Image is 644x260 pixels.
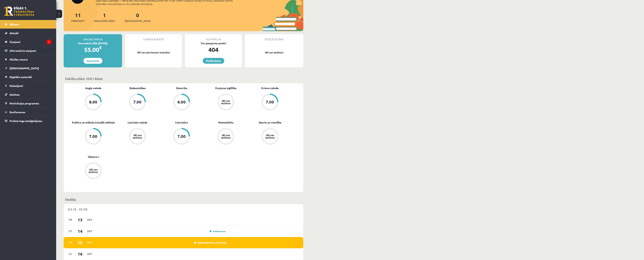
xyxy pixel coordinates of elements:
div: 7.00 [266,100,274,104]
a: Proktoringa izmēģinājums [5,117,51,125]
span: Okt [86,251,94,257]
div: 7.00 [177,134,186,138]
a: [DEMOGRAPHIC_DATA] (3) [194,241,227,244]
a: Rīgas 1. Tālmācības vidusskola [4,7,34,16]
div: Mācību maksa [64,34,122,41]
div: 7.00 [89,134,97,138]
a: Digitālie materiāli [5,73,51,81]
span: Mācību resursi [10,58,28,61]
a: [DEMOGRAPHIC_DATA] [5,64,51,72]
div: Tev pieejamie punkti [185,41,242,45]
span: Konferences [10,110,25,114]
legend: Maksājumi [10,81,51,90]
a: Vēl nav atzīmes [248,128,292,146]
span: Priekšmeti [71,19,84,23]
div: 7.00 [133,100,142,104]
legend: Ziņojumi [10,38,51,46]
a: 8.00 [71,94,115,111]
p: Vēl nav atzīmju! [247,51,301,54]
div: Vēl nav atzīmes [132,134,143,139]
a: Karjeras izglītība [215,86,236,90]
a: 7.00 [71,128,115,146]
span: Digitālie materiāli [10,75,32,79]
a: Piedāvājumi [203,58,224,64]
a: 7.00 [115,94,160,111]
span: Motivācijas programma [10,102,39,105]
a: Konferences [5,108,51,116]
a: Vēl nav atzīmes [115,128,160,146]
span: € [99,45,102,50]
a: Kultūra un māksla (vizuālā māksla) [72,120,115,124]
a: Informatīvie ziņojumi [5,46,51,55]
i: 1 [46,39,51,44]
a: Literatūra [175,120,188,124]
a: Angļu valoda [85,86,101,90]
span: Ot [66,228,74,234]
p: Vēl nav pievienotu ieskaišu! [127,51,180,54]
a: Matemātika [218,120,233,124]
a: Vēl nav atzīmes [204,94,248,111]
legend: Informatīvie ziņojumi [10,46,51,55]
span: Tr [66,240,74,245]
a: Sports un veselība [259,120,281,124]
a: Maksājumi [5,81,51,90]
a: 0[DEMOGRAPHIC_DATA] [125,12,151,23]
div: Vēl nav atzīmes [265,134,275,139]
div: 8.00 [89,100,97,104]
a: Dabaszinības [129,86,146,90]
span: [DEMOGRAPHIC_DATA] [10,66,39,70]
span: 15 [74,239,86,246]
div: Novembris (līdz [DATE]) [64,41,122,45]
a: Vēl nav atzīmes [71,162,115,180]
span: Sākums [10,23,19,26]
p: Nedēļa [65,197,302,202]
span: Aktuāli [10,31,19,35]
div: Motivācija [185,34,242,41]
a: Vēsture I [88,155,99,159]
a: Mācību resursi [5,55,51,64]
span: Neizlasītās ziņas [94,19,115,23]
div: 55.00 [64,45,122,54]
a: Latviešu valoda [128,120,147,124]
a: Krievu valoda [261,86,279,90]
a: Sākums [5,20,51,29]
span: Ce [66,251,74,257]
div: Vēl nav atzīmes [221,100,231,104]
div: 6.00 [177,100,186,104]
div: Vēl nav atzīmes [221,134,231,139]
div: (13.10 - 19.10) [64,204,303,214]
a: Atzīmes [5,90,51,99]
span: Pr [66,217,74,223]
span: Okt [86,240,94,245]
div: Vēl nav atzīmes [88,168,98,173]
span: Okt [86,217,94,223]
a: 11Priekšmeti [71,12,84,23]
a: Konference [210,230,225,233]
div: 404 [185,45,242,54]
span: Atzīmes [10,93,20,96]
div: Pēdējā atzīme [245,34,303,41]
span: 16 [74,251,86,257]
a: Aktuāli [5,29,51,37]
div: Tuvākā ieskaite [125,34,182,41]
span: [DEMOGRAPHIC_DATA] [125,19,151,23]
a: Motivācijas programma [5,99,51,108]
span: 13 [74,217,86,223]
span: Proktoringa izmēģinājums [10,119,42,123]
a: 7.00 [160,128,204,146]
a: Vēl nav atzīmes [204,128,248,146]
a: 1Neizlasītās ziņas [94,12,115,23]
p: Mācību plāns 10.b1 klase [65,76,302,81]
a: Datorika [176,86,187,90]
a: Apmaksāt [83,58,102,64]
a: Ziņojumi1 [5,38,51,46]
a: 7.00 [248,94,292,111]
span: Okt [86,228,94,234]
span: 14 [74,228,86,234]
a: 6.00 [160,94,204,111]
